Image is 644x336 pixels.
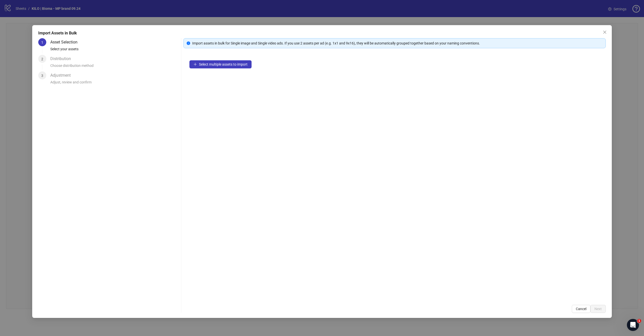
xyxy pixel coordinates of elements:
iframe: Intercom live chat [627,319,639,331]
button: Cancel [572,305,590,313]
span: 2 [41,57,43,61]
div: Distribution [50,55,75,63]
button: Close [601,28,609,36]
span: close [603,30,607,34]
span: info-circle [187,41,190,45]
div: Choose distribution method [50,63,179,71]
span: 3 [41,74,43,78]
span: plus [193,63,197,66]
span: Select multiple assets to import [199,62,248,66]
div: Adjustment [50,71,75,79]
div: Import Assets in Bulk [38,30,606,36]
div: Adjust, review and confirm [50,79,179,88]
div: Asset Selection [50,38,82,46]
span: 1 [41,40,43,44]
span: Cancel [576,307,586,311]
button: Next [590,305,606,313]
button: Select multiple assets to import [189,60,252,68]
div: Import assets in bulk for Single image and Single video ads. If you use 2 assets per ad (e.g. 1x1... [192,40,602,46]
div: Select your assets [50,46,179,55]
span: 1 [637,319,641,323]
